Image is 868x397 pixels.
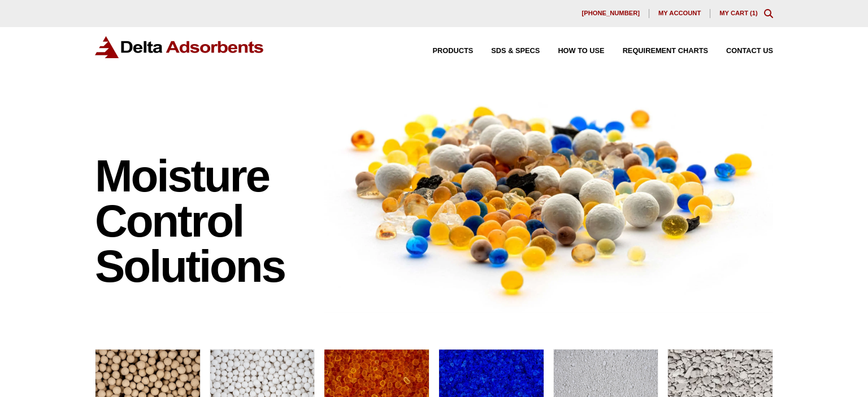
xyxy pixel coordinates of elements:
span: Contact Us [726,47,773,55]
img: Image [324,85,773,313]
span: Requirement Charts [623,47,708,55]
a: Contact Us [708,47,773,55]
span: How to Use [558,47,604,55]
span: My account [658,10,701,16]
a: SDS & SPECS [473,47,540,55]
span: Products [433,47,474,55]
a: My account [649,9,710,18]
a: My Cart (1) [719,10,758,16]
span: [PHONE_NUMBER] [581,10,640,16]
a: Requirement Charts [605,47,708,55]
a: Products [415,47,474,55]
a: How to Use [540,47,604,55]
span: 1 [752,10,756,16]
div: Toggle Modal Content [764,9,773,18]
span: SDS & SPECS [491,47,540,55]
img: Delta Adsorbents [95,36,264,58]
a: [PHONE_NUMBER] [572,9,649,18]
h1: Moisture Control Solutions [95,154,313,289]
